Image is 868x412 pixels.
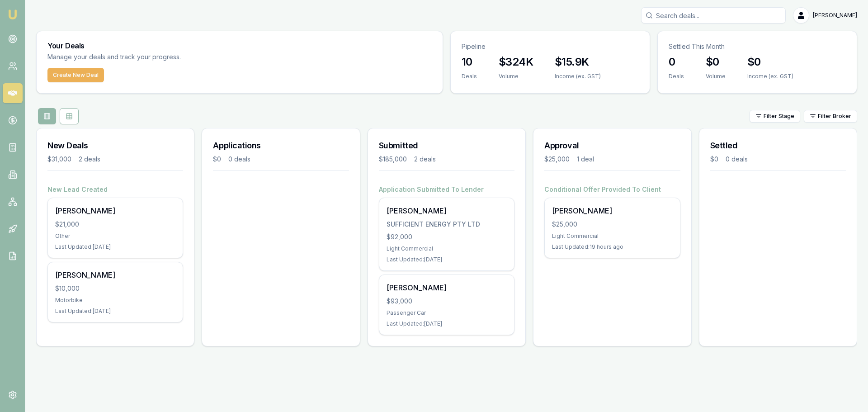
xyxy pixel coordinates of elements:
[55,308,175,315] div: Last Updated: [DATE]
[79,155,100,164] div: 2 deals
[7,9,18,20] img: emu-icon-u.png
[552,243,672,251] div: Last Updated: 19 hours ago
[726,155,748,164] div: 0 deals
[47,68,104,82] button: Create New Deal
[387,282,507,293] div: [PERSON_NAME]
[544,139,680,152] h3: Approval
[55,220,175,229] div: $21,000
[747,73,793,80] div: Income (ex. GST)
[379,155,407,164] div: $185,000
[55,270,175,280] div: [PERSON_NAME]
[462,73,477,80] div: Deals
[55,232,175,240] div: Other
[55,284,175,293] div: $10,000
[544,185,680,194] h4: Conditional Offer Provided To Client
[552,232,672,240] div: Light Commercial
[387,297,507,306] div: $93,000
[813,12,857,19] span: [PERSON_NAME]
[747,55,793,69] h3: $0
[387,256,507,263] div: Last Updated: [DATE]
[213,155,221,164] div: $0
[387,309,507,317] div: Passenger Car
[387,232,507,242] div: $92,000
[379,185,514,194] h4: Application Submitted To Lender
[462,55,477,69] h3: 10
[710,155,718,164] div: $0
[555,73,601,80] div: Income (ex. GST)
[710,139,846,152] h3: Settled
[544,155,570,164] div: $25,000
[706,73,726,80] div: Volume
[669,55,684,69] h3: 0
[818,113,851,120] span: Filter Broker
[804,110,857,123] button: Filter Broker
[764,113,794,120] span: Filter Stage
[499,73,533,80] div: Volume
[55,297,175,304] div: Motorbike
[387,320,507,327] div: Last Updated: [DATE]
[669,42,846,51] p: Settled This Month
[47,52,279,62] p: Manage your deals and track your progress.
[552,205,672,216] div: [PERSON_NAME]
[213,139,349,152] h3: Applications
[669,73,684,80] div: Deals
[55,205,175,216] div: [PERSON_NAME]
[552,220,672,229] div: $25,000
[387,220,507,229] div: SUFFICIENT ENERGY PTY LTD
[55,243,175,251] div: Last Updated: [DATE]
[47,139,183,152] h3: New Deals
[462,42,639,51] p: Pipeline
[47,155,71,164] div: $31,000
[47,42,432,49] h3: Your Deals
[414,155,436,164] div: 2 deals
[499,55,533,69] h3: $324K
[228,155,250,164] div: 0 deals
[641,7,786,24] input: Search deals
[555,55,601,69] h3: $15.9K
[387,245,507,252] div: Light Commercial
[47,185,183,194] h4: New Lead Created
[750,110,800,123] button: Filter Stage
[387,205,507,216] div: [PERSON_NAME]
[379,139,514,152] h3: Submitted
[577,155,594,164] div: 1 deal
[706,55,726,69] h3: $0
